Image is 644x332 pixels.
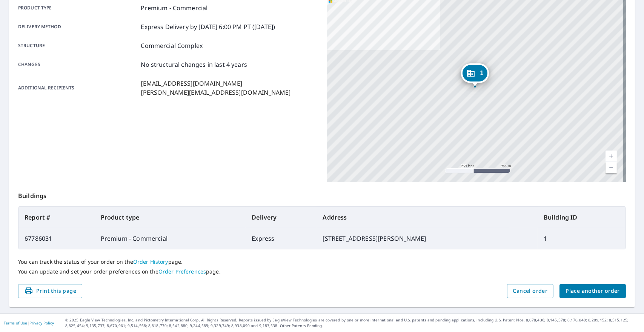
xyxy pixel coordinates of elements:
[141,3,207,12] p: Premium - Commercial
[606,162,617,173] a: Current Level 17, Zoom Out
[18,258,626,265] p: You can track the status of your order on the page.
[507,284,554,298] button: Cancel order
[141,60,247,69] p: No structural changes in last 4 years
[566,286,620,296] span: Place another order
[141,88,290,97] p: [PERSON_NAME][EMAIL_ADDRESS][DOMAIN_NAME]
[606,151,617,162] a: Current Level 17, Zoom In
[18,60,138,69] p: Changes
[18,182,626,206] p: Buildings
[480,70,483,76] span: 1
[246,228,317,249] td: Express
[513,286,548,296] span: Cancel order
[18,284,82,298] button: Print this page
[317,207,537,228] th: Address
[246,207,317,228] th: Delivery
[95,228,246,249] td: Premium - Commercial
[18,3,138,12] p: Product type
[538,228,626,249] td: 1
[461,63,489,87] div: Dropped pin, building 1, Commercial property, 12021 Mccormick Rd Jacksonville, FL 32225
[317,228,537,249] td: [STREET_ADDRESS][PERSON_NAME]
[95,207,246,228] th: Product type
[18,207,95,228] th: Report #
[18,22,138,31] p: Delivery method
[538,207,626,228] th: Building ID
[141,22,275,31] p: Express Delivery by [DATE] 6:00 PM PT ([DATE])
[18,41,138,50] p: Structure
[24,286,76,296] span: Print this page
[18,268,626,275] p: You can update and set your order preferences on the page.
[4,320,27,326] a: Terms of Use
[559,284,626,298] button: Place another order
[141,79,290,88] p: [EMAIL_ADDRESS][DOMAIN_NAME]
[18,228,95,249] td: 67786031
[29,320,54,326] a: Privacy Policy
[65,317,640,329] p: © 2025 Eagle View Technologies, Inc. and Pictometry International Corp. All Rights Reserved. Repo...
[141,41,203,50] p: Commercial Complex
[133,258,168,265] a: Order History
[158,268,206,275] a: Order Preferences
[4,321,54,325] p: |
[18,79,138,97] p: Additional recipients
